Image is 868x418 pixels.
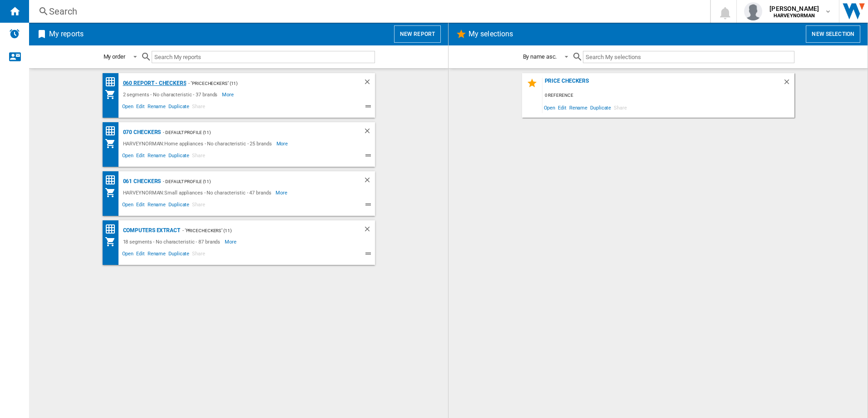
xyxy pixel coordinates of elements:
[363,225,375,236] div: Delete
[105,89,121,100] div: My Assortment
[152,51,375,63] input: Search My reports
[191,151,207,162] span: Share
[49,5,686,18] div: Search
[121,187,276,198] div: HARVEYNORMAN:Small appliances - No characteristic - 47 brands
[105,138,121,149] div: My Assortment
[135,249,146,260] span: Edit
[9,28,20,39] img: alerts-logo.svg
[783,78,794,90] div: Delete
[806,25,860,43] button: New selection
[276,138,290,149] span: More
[186,78,345,89] div: - "PriceCheckers" (11)
[774,13,815,19] b: HARVEYNORMAN
[542,78,783,90] div: Price Checkers
[135,151,146,162] span: Edit
[135,102,146,113] span: Edit
[557,101,568,114] span: Edit
[161,127,345,138] div: - Default profile (11)
[105,125,121,137] div: Price Matrix
[121,89,222,100] div: 2 segments - No characteristic - 37 brands
[161,176,345,187] div: - Default profile (11)
[121,102,135,113] span: Open
[276,187,289,198] span: More
[222,89,235,100] span: More
[568,101,589,114] span: Rename
[167,151,191,162] span: Duplicate
[105,174,121,186] div: Price Matrix
[542,90,794,101] div: 0 reference
[589,101,612,114] span: Duplicate
[180,225,345,236] div: - "PriceCheckers" (11)
[363,176,375,187] div: Delete
[191,102,207,113] span: Share
[47,25,85,43] h2: My reports
[121,236,225,247] div: 18 segments - No characteristic - 87 brands
[167,200,191,211] span: Duplicate
[121,176,161,187] div: 061 Checkers
[744,2,762,20] img: profile.jpg
[121,138,276,149] div: HARVEYNORMAN:Home appliances - No characteristic - 25 brands
[467,25,515,43] h2: My selections
[191,200,207,211] span: Share
[394,25,441,43] button: New report
[523,53,557,60] div: By name asc.
[542,101,557,114] span: Open
[105,236,121,247] div: My Assortment
[769,4,819,13] span: [PERSON_NAME]
[612,101,628,114] span: Share
[191,249,207,260] span: Share
[121,151,135,162] span: Open
[121,200,135,211] span: Open
[121,127,161,138] div: 070 Checkers
[363,78,375,89] div: Delete
[167,249,191,260] span: Duplicate
[104,53,125,60] div: My order
[583,51,794,63] input: Search My selections
[225,236,238,247] span: More
[121,249,135,260] span: Open
[146,200,167,211] span: Rename
[105,187,121,198] div: My Assortment
[146,151,167,162] span: Rename
[363,127,375,138] div: Delete
[167,102,191,113] span: Duplicate
[146,102,167,113] span: Rename
[121,78,187,89] div: 060 report - Checkers
[121,225,180,236] div: Computers extract
[135,200,146,211] span: Edit
[105,76,121,88] div: Price Matrix
[105,224,121,235] div: Price Matrix
[146,249,167,260] span: Rename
